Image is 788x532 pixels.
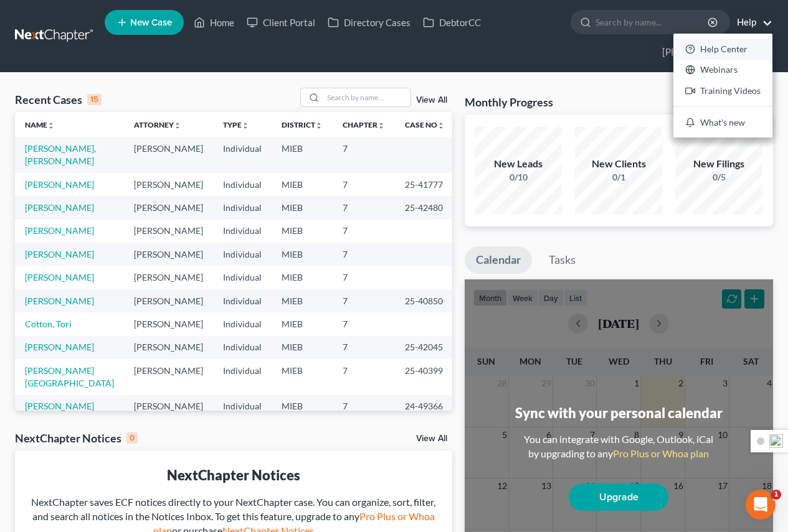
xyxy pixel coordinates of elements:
[272,266,333,289] td: MIEB
[272,196,333,219] td: MIEB
[675,157,762,171] div: New Filings
[377,122,385,129] i: unfold_more
[124,359,213,394] td: [PERSON_NAME]
[673,60,772,81] a: Webinars
[124,395,213,418] td: [PERSON_NAME]
[395,395,455,418] td: 24-49366
[333,196,395,219] td: 7
[282,120,323,129] a: Districtunfold_more
[333,289,395,312] td: 7
[333,243,395,266] td: 7
[333,220,395,243] td: 7
[272,243,333,266] td: MIEB
[15,92,102,107] div: Recent Cases
[321,11,417,34] a: Directory Cases
[315,122,323,129] i: unfold_more
[223,120,249,129] a: Typeunfold_more
[575,171,662,184] div: 0/1
[272,312,333,335] td: MIEB
[124,266,213,289] td: [PERSON_NAME]
[673,39,772,60] a: Help Center
[213,266,272,289] td: Individual
[416,434,447,443] a: View All
[395,196,455,219] td: 25-42480
[405,120,445,129] a: Case Nounfold_more
[333,336,395,359] td: 7
[596,11,710,34] input: Search by name...
[213,395,272,418] td: Individual
[569,483,668,511] a: Upgrade
[416,96,447,105] a: View All
[437,122,445,129] i: unfold_more
[417,11,487,34] a: DebtorCC
[25,179,94,190] a: [PERSON_NAME]
[134,120,181,129] a: Attorneyunfold_more
[124,196,213,219] td: [PERSON_NAME]
[240,11,321,34] a: Client Portal
[673,112,772,133] a: What's new
[515,403,723,422] div: Sync with your personal calendar
[333,359,395,394] td: 7
[343,120,385,129] a: Chapterunfold_more
[25,319,72,329] a: Cotton, Tori
[673,80,772,101] a: Training Videos
[25,342,94,352] a: [PERSON_NAME]
[519,432,718,461] div: You can integrate with Google, Outlook, iCal by upgrading to any
[15,431,138,446] div: NextChapter Notices
[395,336,455,359] td: 25-42045
[25,249,94,259] a: [PERSON_NAME]
[174,122,181,129] i: unfold_more
[25,296,94,306] a: [PERSON_NAME]
[731,11,772,34] a: Help
[272,137,333,172] td: MIEB
[272,336,333,359] td: MIEB
[188,11,240,34] a: Home
[87,94,102,105] div: 15
[25,202,94,213] a: [PERSON_NAME]
[746,490,776,520] iframe: Intercom live chat
[333,266,395,289] td: 7
[213,243,272,266] td: Individual
[395,173,455,196] td: 25-41777
[25,365,114,388] a: [PERSON_NAME][GEOGRAPHIC_DATA]
[213,289,272,312] td: Individual
[124,173,213,196] td: [PERSON_NAME]
[673,34,772,138] div: Help
[333,137,395,172] td: 7
[25,272,94,282] a: [PERSON_NAME]
[395,359,455,394] td: 25-40399
[656,41,772,63] a: [PERSON_NAME], PLC
[213,359,272,394] td: Individual
[47,122,55,129] i: unfold_more
[25,465,442,485] div: NextChapter Notices
[126,432,138,444] div: 0
[25,143,96,166] a: [PERSON_NAME], [PERSON_NAME]
[213,137,272,172] td: Individual
[272,359,333,394] td: MIEB
[771,490,781,500] span: 1
[538,246,587,274] a: Tasks
[25,225,94,236] a: [PERSON_NAME]
[333,173,395,196] td: 7
[213,173,272,196] td: Individual
[124,336,213,359] td: [PERSON_NAME]
[465,95,553,110] h3: Monthly Progress
[124,312,213,335] td: [PERSON_NAME]
[25,401,94,411] a: [PERSON_NAME]
[124,289,213,312] td: [PERSON_NAME]
[213,336,272,359] td: Individual
[213,312,272,335] td: Individual
[242,122,249,129] i: unfold_more
[213,196,272,219] td: Individual
[25,120,55,129] a: Nameunfold_more
[575,157,662,171] div: New Clients
[272,173,333,196] td: MIEB
[323,88,411,106] input: Search by name...
[213,220,272,243] td: Individual
[675,171,762,184] div: 0/5
[333,395,395,418] td: 7
[124,243,213,266] td: [PERSON_NAME]
[272,220,333,243] td: MIEB
[613,447,709,459] a: Pro Plus or Whoa plan
[272,289,333,312] td: MIEB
